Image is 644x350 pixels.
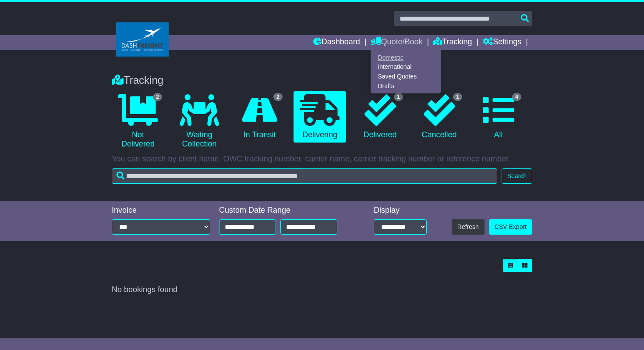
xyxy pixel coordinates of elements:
[371,62,440,72] a: International
[433,35,472,50] a: Tracking
[371,72,440,82] a: Saved Quotes
[273,93,283,101] span: 2
[483,35,521,50] a: Settings
[371,53,440,62] a: Domestic
[453,93,462,101] span: 1
[355,91,405,143] a: 1 Delivered
[112,206,210,215] div: Invoice
[112,154,532,164] p: You can search by client name, OWC tracking number, carrier name, carrier tracking number or refe...
[371,35,422,50] a: Quote/Book
[452,219,485,235] button: Refresh
[112,91,164,152] a: 2 Not Delivered
[107,74,537,87] div: Tracking
[371,81,440,91] a: Drafts
[489,219,532,235] a: CSV Export
[173,91,226,152] a: Waiting Collection
[414,91,464,143] a: 1 Cancelled
[112,285,532,295] div: No bookings found
[473,91,524,143] a: 4 All
[374,206,427,215] div: Display
[294,91,346,143] a: Delivering
[394,93,403,101] span: 1
[153,93,162,101] span: 2
[371,50,441,93] div: Quote/Book
[512,93,521,101] span: 4
[502,168,532,184] button: Search
[313,35,360,50] a: Dashboard
[219,206,354,215] div: Custom Date Range
[234,91,285,143] a: 2 In Transit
